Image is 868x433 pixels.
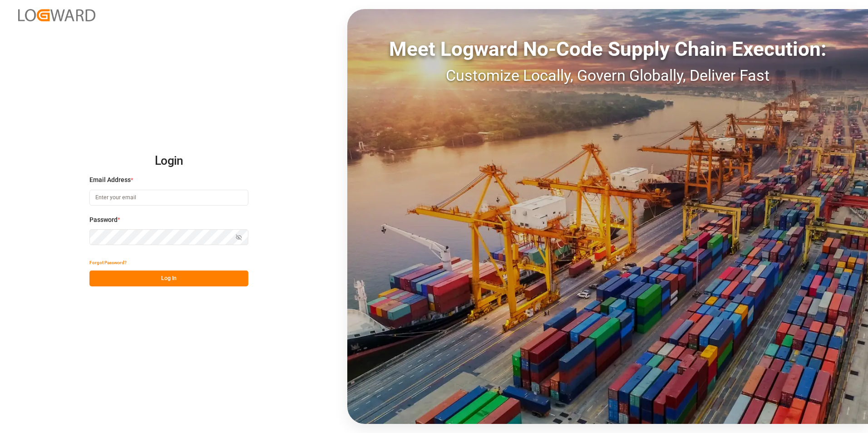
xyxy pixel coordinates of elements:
[89,175,131,185] span: Email Address
[89,271,248,286] button: Log In
[89,147,248,176] h2: Login
[347,34,868,64] div: Meet Logward No-Code Supply Chain Execution:
[347,64,868,87] div: Customize Locally, Govern Globally, Deliver Fast
[18,9,95,21] img: Logward_new_orange.png
[89,190,248,206] input: Enter your email
[89,255,127,271] button: Forgot Password?
[89,215,118,225] span: Password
